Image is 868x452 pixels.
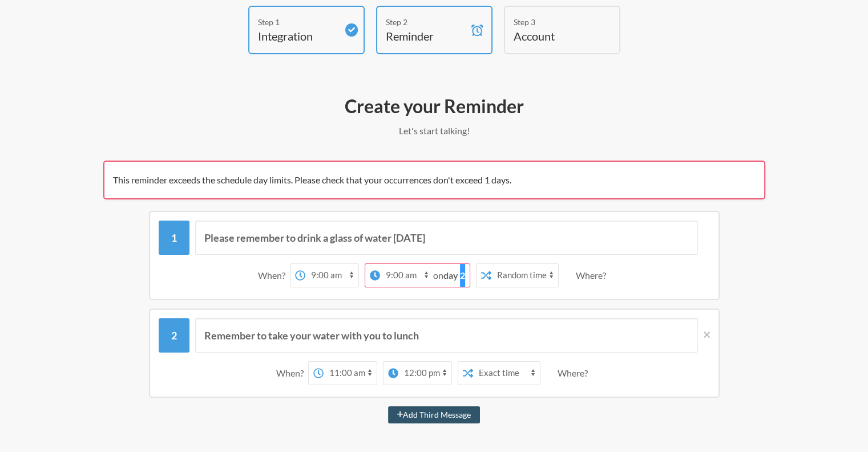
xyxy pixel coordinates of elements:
[276,361,308,385] div: When?
[558,361,592,385] div: Where?
[433,270,465,281] span: on
[576,263,611,287] div: Where?
[103,124,765,138] p: Let's start talking!
[113,174,511,185] span: This reminder exceeds the schedule day limits. Please check that your occurrences don't exceed 1 ...
[258,16,338,28] div: Step 1
[514,28,594,44] h4: Account
[258,263,290,287] div: When?
[443,270,465,281] strong: day 2
[258,28,338,44] h4: Integration
[195,221,698,255] input: Message
[386,28,466,44] h4: Reminder
[514,16,594,28] div: Step 3
[195,318,698,353] input: Message
[386,16,466,28] div: Step 2
[388,406,481,423] button: Add Third Message
[103,94,765,118] h2: Create your Reminder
